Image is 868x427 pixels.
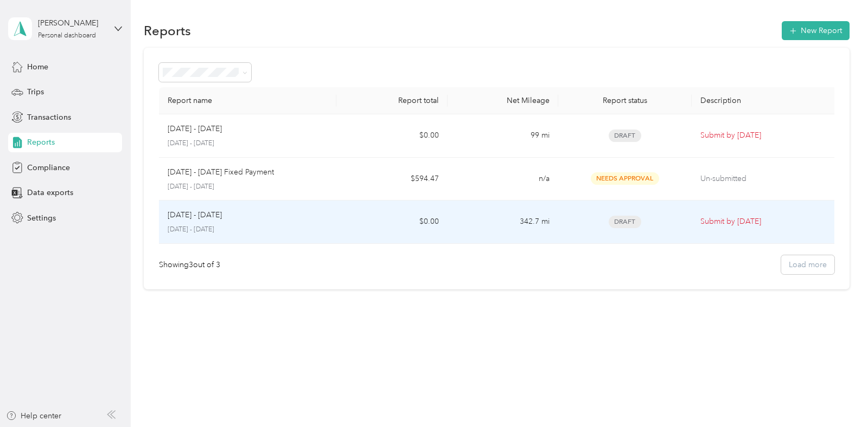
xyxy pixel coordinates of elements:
div: [PERSON_NAME] [38,17,106,29]
td: n/a [448,158,558,201]
span: Home [27,61,48,73]
div: Report status [567,96,682,105]
p: Un-submitted [700,173,831,185]
p: [DATE] - [DATE] [168,225,328,235]
p: [DATE] - [DATE] Fixed Payment [168,166,274,178]
div: Personal dashboard [38,33,96,39]
th: Net Mileage [448,87,558,114]
span: Trips [27,86,44,98]
td: $0.00 [336,200,447,244]
span: Settings [27,212,56,224]
p: [DATE] - [DATE] [168,209,222,221]
p: Submit by [DATE] [700,216,831,228]
th: Report total [336,87,447,114]
div: Showing 3 out of 3 [159,259,220,270]
td: $0.00 [336,114,447,158]
span: Transactions [27,112,71,123]
th: Report name [159,87,336,114]
span: Draft [609,130,641,142]
p: [DATE] - [DATE] [168,139,328,148]
td: 342.7 mi [448,200,558,244]
iframe: Everlance-gr Chat Button Frame [807,366,868,427]
td: 99 mi [448,114,558,158]
button: New Report [782,21,850,40]
span: Needs Approval [591,172,659,185]
span: Compliance [27,162,70,173]
button: Help center [6,410,61,422]
span: Data exports [27,187,73,198]
td: $594.47 [336,158,447,201]
h1: Reports [144,25,191,36]
p: [DATE] - [DATE] [168,182,328,192]
p: Submit by [DATE] [700,130,831,141]
p: [DATE] - [DATE] [168,123,222,135]
span: Draft [609,216,641,228]
th: Description [692,87,840,114]
span: Reports [27,137,55,148]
